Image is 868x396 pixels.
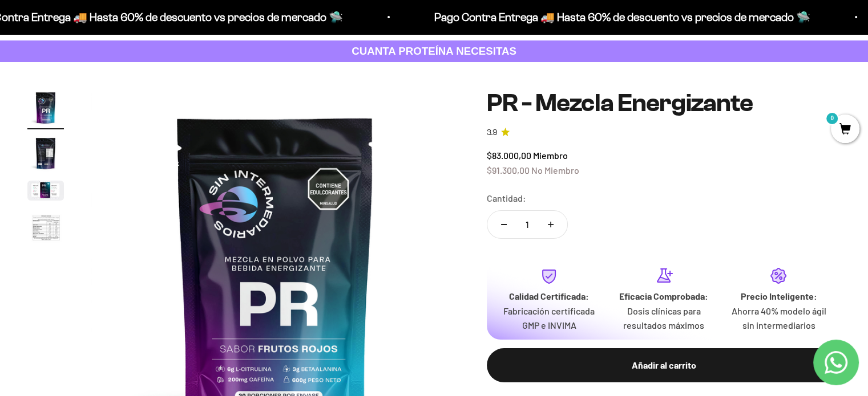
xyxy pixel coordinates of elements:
button: Ir al artículo 2 [27,135,64,175]
span: Miembro [533,150,568,161]
button: Reducir cantidad [487,211,520,238]
div: Añadir al carrito [510,358,818,373]
img: PR - Mezcla Energizante [27,210,64,247]
img: PR - Mezcla Energizante [27,135,64,172]
h1: PR - Mezcla Energizante [487,89,841,117]
strong: CUANTA PROTEÍNA NECESITAS [352,45,516,57]
button: Ir al artículo 3 [27,181,64,204]
span: No Miembro [531,165,579,175]
strong: Calidad Certificada: [509,291,589,301]
span: 3.9 [487,126,498,139]
p: Fabricación certificada GMP e INVIMA [500,304,597,333]
label: Cantidad: [487,191,526,206]
strong: Eficacia Comprobada: [619,291,708,301]
strong: Precio Inteligente: [740,291,817,301]
img: PR - Mezcla Energizante [27,89,64,126]
button: Ir al artículo 4 [27,210,64,251]
mark: 0 [825,112,839,125]
img: PR - Mezcla Energizante [27,181,64,201]
span: $83.000,00 [487,150,531,161]
button: Ir al artículo 1 [27,89,64,129]
button: Añadir al carrito [487,348,841,382]
span: $91.300,00 [487,165,530,175]
button: Aumentar cantidad [534,211,567,238]
a: 0 [831,124,859,136]
p: Dosis clínicas para resultados máximos [616,304,712,333]
p: Pago Contra Entrega 🚚 Hasta 60% de descuento vs precios de mercado 🛸 [433,8,809,26]
p: Ahorra 40% modelo ágil sin intermediarios [730,304,827,333]
a: 3.93.9 de 5.0 estrellas [487,126,841,139]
